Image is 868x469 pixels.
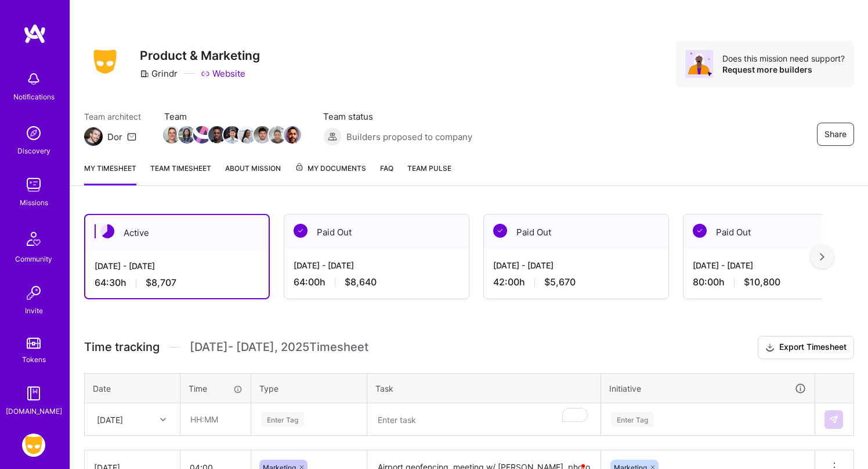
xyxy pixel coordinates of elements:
[22,67,45,91] img: bell
[829,415,838,424] img: Submit
[255,125,270,145] a: Team Member Avatar
[493,259,659,271] div: [DATE] - [DATE]
[84,127,103,146] img: Team Architect
[84,110,141,123] span: Team architect
[25,305,43,317] div: Invite
[269,126,286,144] img: Team Member Avatar
[22,121,45,145] img: discovery
[22,353,46,366] div: Tokens
[722,53,845,64] div: Does this mission need support?
[261,410,304,428] div: Enter Tag
[17,145,50,157] div: Discovery
[107,131,122,143] div: Dor
[223,126,241,144] img: Team Member Avatar
[6,405,62,417] div: [DOMAIN_NAME]
[201,67,245,80] a: Website
[194,125,209,145] a: Team Member Avatar
[544,276,576,288] span: $5,670
[181,404,250,435] input: HH:MM
[225,125,240,145] a: Team Member Avatar
[13,91,55,103] div: Notifications
[15,253,52,265] div: Community
[270,125,285,145] a: Team Member Avatar
[380,162,393,185] a: FAQ
[164,125,179,145] a: Team Member Avatar
[367,373,601,403] th: Task
[240,125,255,145] a: Team Member Avatar
[824,128,847,140] span: Share
[238,126,256,144] img: Team Member Avatar
[295,162,366,175] span: My Documents
[20,225,48,253] img: Community
[284,126,301,144] img: Team Member Avatar
[140,48,260,63] h3: Product & Marketing
[758,336,854,359] button: Export Timesheet
[20,196,48,209] div: Missions
[683,214,868,250] div: Paid Out
[484,214,668,250] div: Paid Out
[140,69,149,78] i: icon CompanyGray
[820,253,824,261] img: right
[140,67,178,80] div: Grindr
[189,382,243,395] div: Time
[693,224,707,238] img: Paid Out
[209,125,225,145] a: Team Member Avatar
[493,224,507,238] img: Paid Out
[95,277,259,289] div: 64:30 h
[407,164,451,173] span: Team Pulse
[254,126,271,144] img: Team Member Avatar
[323,127,342,146] img: Builders proposed to company
[208,126,226,144] img: Team Member Avatar
[23,23,46,44] img: logo
[609,382,806,395] div: Initiative
[368,404,599,435] textarea: To enrich screen reader interactions, please activate Accessibility in Grammarly extension settings
[85,373,180,403] th: Date
[146,277,176,289] span: $8,707
[95,260,259,272] div: [DATE] - [DATE]
[178,126,196,144] img: Team Member Avatar
[493,276,659,288] div: 42:00 h
[294,224,308,238] img: Paid Out
[127,132,136,141] i: icon Mail
[285,125,300,145] a: Team Member Avatar
[611,410,654,428] div: Enter Tag
[722,64,845,75] div: Request more builders
[22,281,45,305] img: Invite
[84,162,136,185] a: My timesheet
[150,162,211,185] a: Team timesheet
[765,342,775,354] i: icon Download
[294,276,460,288] div: 64:00 h
[744,276,780,288] span: $10,800
[22,434,45,457] img: Grindr: Product & Marketing
[294,259,460,271] div: [DATE] - [DATE]
[27,338,41,349] img: tokens
[693,259,859,271] div: [DATE] - [DATE]
[22,382,45,405] img: guide book
[163,126,180,144] img: Team Member Avatar
[693,276,859,288] div: 80:00 h
[179,125,194,145] a: Team Member Avatar
[284,214,469,250] div: Paid Out
[817,123,854,146] button: Share
[84,340,160,355] span: Time tracking
[85,215,269,250] div: Active
[323,110,472,123] span: Team status
[160,417,166,423] i: icon Chevron
[19,434,48,457] a: Grindr: Product & Marketing
[100,224,114,238] img: Active
[97,413,123,425] div: [DATE]
[225,162,281,185] a: About Mission
[190,340,368,355] span: [DATE] - [DATE] , 2025 Timesheet
[685,50,713,78] img: Avatar
[84,46,126,77] img: Company Logo
[251,373,367,403] th: Type
[345,276,377,288] span: $8,640
[407,162,451,185] a: Team Pulse
[295,162,366,185] a: My Documents
[22,173,45,196] img: teamwork
[346,131,472,143] span: Builders proposed to company
[193,126,211,144] img: Team Member Avatar
[164,110,300,123] span: Team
